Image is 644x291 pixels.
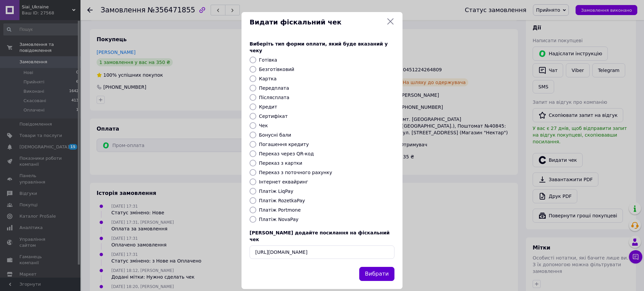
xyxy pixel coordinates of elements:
label: Готівка [259,57,277,63]
label: Платіж NovaPay [259,217,299,222]
span: Видати фіскальний чек [250,17,384,27]
label: Платіж LiqPay [259,189,293,194]
label: Передплата [259,85,289,91]
label: Переказ через QR-код [259,151,314,156]
label: Погашення кредиту [259,142,309,147]
input: URL чека [250,245,394,259]
label: Безготівковий [259,67,294,72]
label: Платіж RozetkaPay [259,198,305,203]
label: Інтернет еквайринг [259,179,308,185]
label: Чек [259,123,268,128]
label: Бонусні бали [259,132,291,138]
label: Післясплата [259,95,289,100]
label: Картка [259,76,277,81]
label: Сертифікат [259,114,288,119]
label: Платіж Portmone [259,207,301,213]
span: Виберіть тип форми оплати, який буде вказаний у чеку [250,41,388,53]
button: Вибрати [359,267,394,281]
span: [PERSON_NAME] додайте посилання на фіскальний чек [250,230,390,242]
label: Переказ з поточного рахунку [259,170,332,175]
label: Переказ з картки [259,160,302,166]
label: Кредит [259,104,277,110]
